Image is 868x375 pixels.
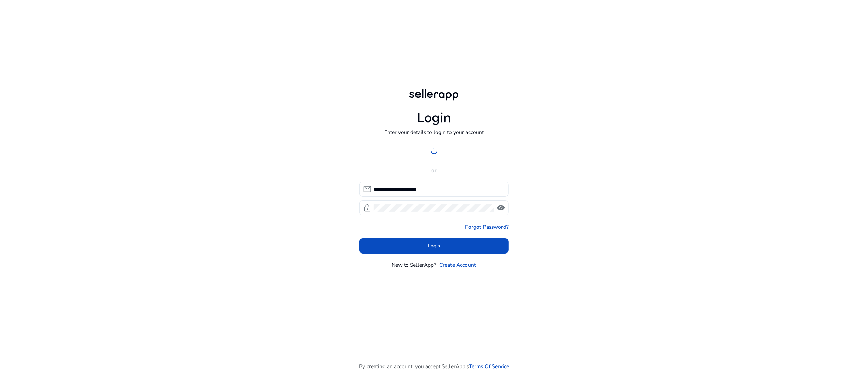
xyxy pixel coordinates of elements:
[363,185,372,194] span: mail
[384,128,484,136] p: Enter your details to login to your account
[428,242,440,249] span: Login
[465,223,509,231] a: Forgot Password?
[359,238,509,254] button: Login
[469,362,509,370] a: Terms Of Service
[359,166,509,174] p: or
[363,203,372,212] span: lock
[417,110,451,126] h1: Login
[439,261,476,269] a: Create Account
[496,203,505,212] span: visibility
[392,261,437,269] p: New to SellerApp?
